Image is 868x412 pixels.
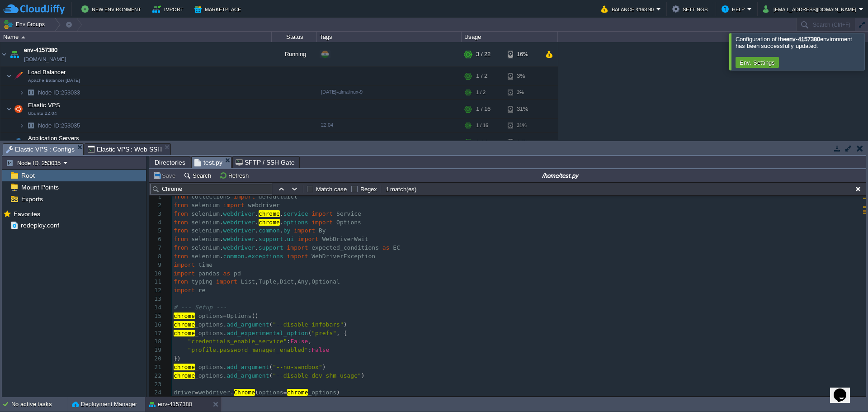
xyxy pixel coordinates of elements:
span: . [255,219,259,226]
span: 253035 [37,122,81,129]
span: import [174,261,195,268]
span: Elastic VPS : Configs [6,144,75,155]
span: . [223,321,227,328]
span: as [223,270,231,277]
div: 1 [149,193,164,201]
img: AMDAwAAAACH5BAEAAAAALAAAAAABAAEAAAICRAEAOw== [24,118,37,133]
li: /home/test.py [191,156,231,168]
span: webdriver [223,227,255,234]
span: : [308,346,311,353]
span: import [234,193,255,200]
span: ( [269,321,273,328]
span: = [223,313,227,319]
img: AMDAwAAAACH5BAEAAAAALAAAAAABAAEAAAICRAEAOw== [12,67,25,85]
span: defaultdict [259,193,297,200]
div: 1 / 2 [476,67,487,85]
div: 16 [149,321,164,329]
span: by [283,227,291,234]
span: . [280,227,283,234]
span: from [174,236,188,242]
span: pd [234,270,241,277]
iframe: chat widget [830,376,859,403]
img: AMDAwAAAACH5BAEAAAAALAAAAAABAAEAAAICRAEAOw== [19,118,24,133]
span: driver [174,389,195,396]
span: selenium [191,244,220,251]
span: ) [336,389,340,396]
a: Node ID:253033 [37,89,81,96]
img: AMDAwAAAACH5BAEAAAAALAAAAAABAAEAAAICRAEAOw== [6,100,12,118]
span: ( [255,389,259,396]
span: = [195,389,198,396]
div: 2 [149,201,164,210]
span: 22.04 [321,122,333,128]
span: import [287,244,308,251]
span: chrome [174,364,195,370]
span: _options [308,389,336,396]
span: Chrome [234,389,255,396]
span: Elastic VPS : Web SSH [88,144,162,155]
span: . [223,372,227,379]
span: ) [344,321,347,328]
div: 3 [149,210,164,218]
span: import [297,236,319,242]
a: Application Servers [27,135,80,142]
span: add_argument [226,372,269,379]
button: Help [722,4,747,14]
a: [DOMAIN_NAME] [24,55,66,64]
div: 16% [508,42,537,66]
span: . [220,236,223,242]
span: . [220,253,223,260]
span: "prefs" [311,330,336,336]
span: chrome [174,330,195,336]
div: Tags [317,32,461,42]
span: pandas [198,270,220,277]
div: 14% [508,133,537,151]
div: 21 [149,363,164,372]
span: Optional [311,278,340,285]
span: from [174,244,188,251]
a: Exports [19,195,44,203]
button: Deployment Manager [72,400,137,409]
label: Match case [316,186,347,193]
span: . [223,330,227,336]
span: options [259,389,283,396]
a: Mount Points [19,183,60,191]
div: 1 / 4 [476,133,487,151]
div: No active tasks [11,397,68,412]
span: Load Balancer [27,68,67,76]
span: () [251,313,259,319]
span: Service [336,210,361,217]
img: AMDAwAAAACH5BAEAAAAALAAAAAABAAEAAAICRAEAOw== [6,133,12,151]
span: False [290,338,308,345]
span: ( [308,330,311,336]
span: from [174,202,188,208]
a: redeploy.conf [19,221,61,229]
div: 9 [149,261,164,270]
span: typing [191,278,212,285]
span: "--disable-infobars" [273,321,344,328]
div: Usage [462,32,557,42]
span: [DATE]-almalinux-9 [321,89,363,95]
div: 20 [149,355,164,363]
span: common [259,227,280,234]
img: AMDAwAAAACH5BAEAAAAALAAAAAABAAEAAAICRAEAOw== [8,42,21,66]
span: time [198,261,212,268]
span: webdriver [223,244,255,251]
span: _options [195,321,223,328]
a: Elastic VPSUbuntu 22.04 [27,102,61,109]
button: Env Groups [3,18,48,31]
div: 22 [149,372,164,380]
span: import [216,278,237,285]
a: Root [19,171,36,180]
span: from [174,219,188,226]
div: 6 [149,235,164,244]
div: 12 [149,286,164,295]
div: Name [1,32,271,42]
span: , [255,278,259,285]
span: selenium [191,227,220,234]
span: 253033 [37,89,81,96]
span: options [283,219,308,226]
span: Dict [280,278,294,285]
div: 3 / 22 [476,42,491,66]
